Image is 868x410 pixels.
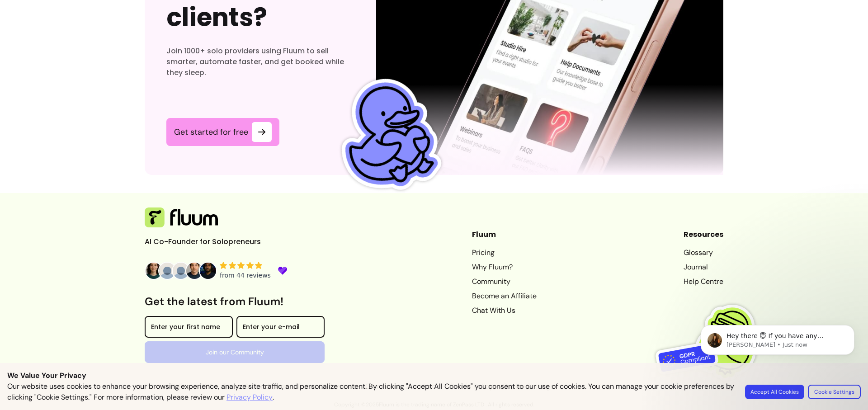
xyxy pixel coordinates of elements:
a: Journal [684,262,723,273]
a: Chat With Us [472,305,537,316]
input: Enter your e-mail [243,324,318,333]
a: Pricing [472,247,537,258]
span: Get started for free [174,127,248,137]
a: Privacy Policy [226,392,273,403]
img: Fluum Duck sticker [321,69,454,202]
p: We Value Your Privacy [7,370,861,381]
img: Fluum Logo [145,207,218,227]
p: Our website uses cookies to enhance your browsing experience, analyze site traffic, and personali... [7,381,734,403]
h3: Get the latest from Fluum! [145,294,325,309]
a: Help Centre [684,276,723,287]
h3: Join 1000+ solo providers using Fluum to sell smarter, automate faster, and get booked while they... [166,46,354,78]
iframe: Intercom notifications message [687,306,868,405]
a: Get started for free [166,118,279,146]
p: AI Co-Founder for Solopreneurs [145,236,280,247]
header: Fluum [472,229,537,240]
input: Enter your first name [151,324,226,333]
header: Resources [684,229,723,240]
img: Fluum is GDPR compliant [656,286,769,399]
a: Become an Affiliate [472,291,537,302]
a: Community [472,276,537,287]
a: Why Fluum? [472,262,537,273]
a: Glossary [684,247,723,258]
